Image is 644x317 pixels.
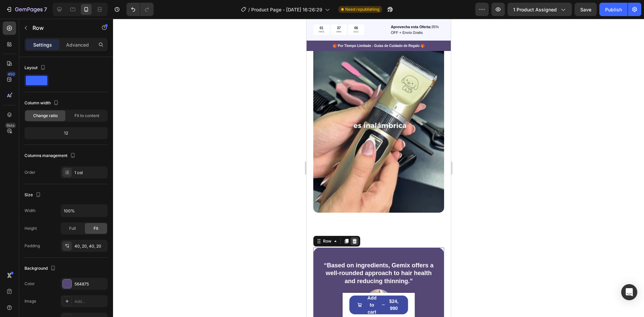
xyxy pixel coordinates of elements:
[605,6,622,13] div: Publish
[248,6,250,13] span: /
[74,299,106,305] div: Add...
[33,41,52,48] p: Settings
[3,3,50,16] button: 7
[507,3,572,16] button: 1 product assigned
[33,24,90,32] p: Row
[44,5,47,13] p: 7
[24,63,47,72] div: Layout
[66,41,89,48] p: Advanced
[580,7,591,12] span: Save
[126,3,154,16] div: Undo/Redo
[345,6,379,12] span: Need republishing
[24,169,36,175] div: Order
[621,284,637,300] div: Open Intercom Messenger
[26,128,106,138] div: 12
[24,281,35,287] div: Color
[24,225,37,231] div: Height
[599,3,628,16] button: Publish
[74,281,106,287] div: 564875
[24,264,57,273] div: Background
[251,6,322,13] span: Product Page - [DATE] 16:26:29
[61,205,107,217] input: Auto
[33,113,58,119] span: Change ratio
[24,298,36,304] div: Image
[513,6,557,13] span: 1 product assigned
[69,225,76,231] span: Full
[24,151,77,160] div: Columns management
[24,191,42,200] div: Size
[74,170,106,176] div: 1 col
[24,99,60,108] div: Column width
[307,19,451,317] iframe: Design area
[24,208,36,214] div: Width
[74,113,99,119] span: Fit to content
[575,3,597,16] button: Save
[5,123,16,128] div: Beta
[6,71,16,77] div: 450
[24,243,40,249] div: Padding
[74,243,106,249] div: 40, 20, 40, 20
[94,225,98,231] span: Fit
